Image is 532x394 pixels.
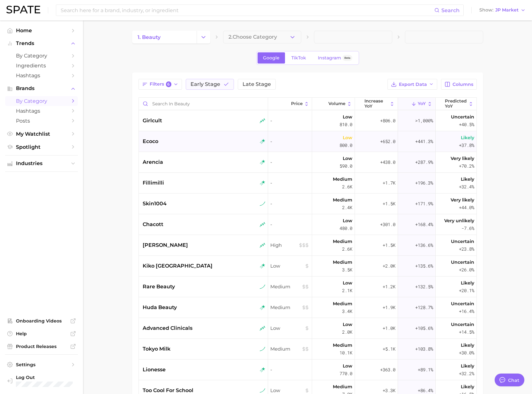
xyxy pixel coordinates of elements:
[229,34,277,40] span: 2. Choose Category
[380,366,395,374] span: +363.0
[461,224,474,232] span: -7.6%
[340,224,352,232] span: 480.0
[383,262,395,270] span: +2.0k
[312,52,358,64] a: InstagramBeta
[258,52,285,64] a: Google
[398,98,436,110] button: YoY
[459,287,474,294] span: +20.1%
[143,138,158,145] span: ecoco
[461,362,474,370] span: Likely
[340,349,352,357] span: 10.1k
[16,108,67,114] span: Hashtags
[139,339,476,360] button: tokyo milksustained riserMediumMedium10.1k+5.1k+103.8%Likely+30.0%
[459,370,474,377] span: +32.2%
[143,117,162,125] span: girlcult
[343,113,352,121] span: Low
[333,383,352,390] span: Medium
[5,342,78,351] a: Product Releases
[150,81,172,87] span: Filters
[415,200,433,208] span: +171.9%
[16,27,67,34] span: Home
[441,7,460,13] span: Search
[5,116,78,126] a: Posts
[5,96,78,106] a: by Category
[5,129,78,139] a: My Watchlist
[5,316,78,326] a: Onboarding Videos
[260,160,265,165] img: rising star
[399,82,427,87] span: Export Data
[260,367,265,373] img: rising star
[5,71,78,80] a: Hashtags
[383,304,395,311] span: +1.9k
[383,283,395,291] span: +1.2k
[495,8,519,12] span: JP Market
[418,101,426,106] span: YoY
[260,388,265,393] img: sustained riser
[383,200,395,208] span: +1.5k
[243,82,271,87] span: Late Stage
[415,117,433,124] span: >1,000%
[138,34,161,40] span: 1. beauty
[260,180,265,186] img: rising star
[342,287,352,294] span: 2.1k
[270,200,309,208] span: -
[451,258,474,266] span: Uncertain
[197,31,210,43] button: Change Category
[286,52,311,64] a: TikTok
[340,162,352,170] span: 590.0
[143,324,192,332] span: advanced clinicals
[459,328,474,336] span: +14.5%
[16,131,67,137] span: My Watchlist
[415,324,433,332] span: +105.6%
[459,141,474,149] span: +37.8%
[461,175,474,183] span: Likely
[343,134,352,141] span: Low
[340,370,352,377] span: 770.0
[415,304,433,311] span: +128.7%
[139,235,476,256] button: [PERSON_NAME]seasonal riserHighMedium2.6k+1.5k+136.6%Uncertain+23.8%
[143,221,163,228] span: chacott
[451,300,474,307] span: Uncertain
[16,63,67,69] span: Ingredients
[479,8,493,12] span: Show
[312,98,355,110] button: Volume
[5,106,78,116] a: Hashtags
[139,256,476,277] button: kiko [GEOGRAPHIC_DATA]rising starLowMedium3.5k+2.0k+135.6%Uncertain+26.0%
[16,161,67,166] span: Industries
[270,324,309,332] span: Low
[459,121,474,128] span: +40.5%
[380,138,395,145] span: +652.0
[139,193,476,214] button: skin1004sustained riser-Medium2.4k+1.5k+171.9%Very likely+44.0%
[461,279,474,287] span: Likely
[342,204,352,211] span: 2.4k
[5,329,78,338] a: Help
[260,243,265,248] img: seasonal riser
[451,113,474,121] span: Uncertain
[415,138,433,145] span: +441.3%
[260,305,265,310] img: rising star
[16,331,67,337] span: Help
[5,84,78,93] button: Brands
[139,110,476,131] button: girlcultseasonal riser-Low810.0+806.0>1,000%Uncertain+40.5%
[451,196,474,204] span: Very likely
[132,31,197,43] a: 1. beauty
[16,118,67,124] span: Posts
[5,159,78,168] button: Industries
[364,99,388,109] span: increase YoY
[143,345,170,353] span: tokyo milk
[342,328,352,336] span: 2.0k
[441,79,476,90] button: Columns
[343,155,352,162] span: Low
[5,61,78,71] a: Ingredients
[270,262,309,270] span: Low
[445,99,467,109] span: Predicted YoY
[143,283,175,291] span: rare beauty
[340,121,352,128] span: 810.0
[415,262,433,270] span: +135.6%
[343,321,352,328] span: Low
[5,26,78,35] a: Home
[270,366,309,374] span: -
[380,117,395,125] span: +806.0
[344,55,350,61] span: Beta
[16,98,67,104] span: by Category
